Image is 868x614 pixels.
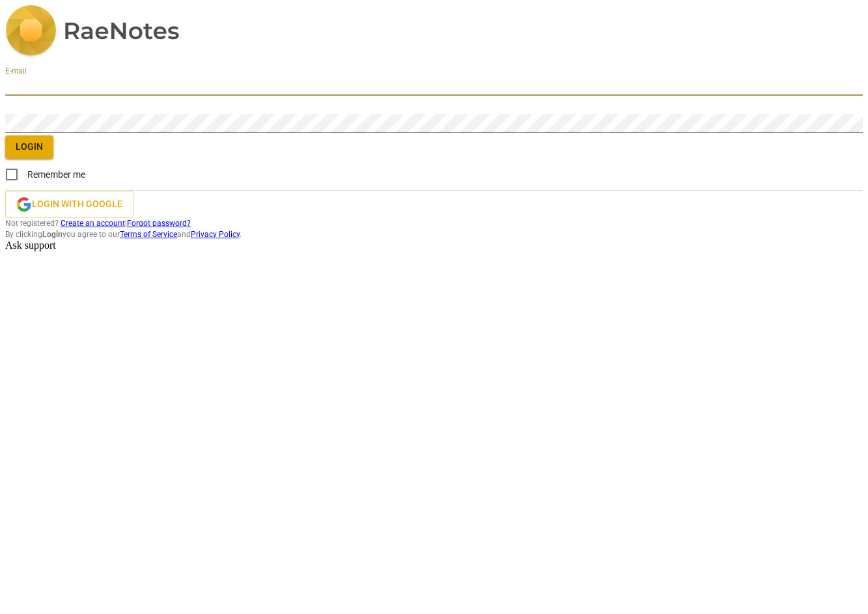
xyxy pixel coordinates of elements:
[42,230,63,239] b: Login
[27,168,85,182] span: Remember me
[5,229,863,240] span: By clicking you agree to our and .
[5,135,53,159] button: Login
[16,141,43,154] span: Login
[120,230,177,239] a: Terms of Service
[61,219,125,228] a: Create an account
[127,219,191,228] a: Forgot password?
[5,240,863,251] div: Ask support
[32,198,122,211] span: Login with Google
[5,68,27,76] label: E-mail
[5,218,863,229] span: Not registered? |
[5,5,180,59] img: 5ac2273c67554f335776073100b6d88f.svg
[191,230,240,239] a: Privacy Policy
[5,191,133,218] button: Login with Google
